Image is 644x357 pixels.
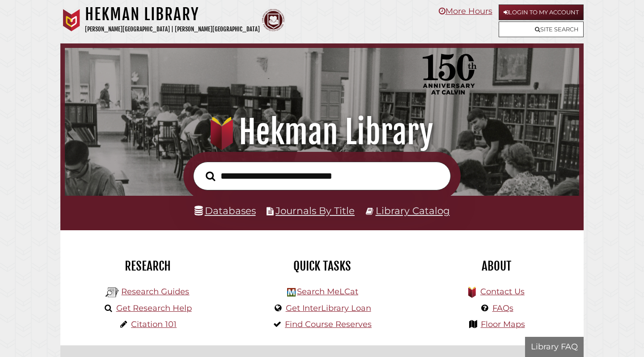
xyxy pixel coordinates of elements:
[241,258,402,274] h2: Quick Tasks
[376,205,450,216] a: Library Catalog
[480,287,525,297] a: Contact Us
[499,22,584,37] a: Site Search
[439,6,492,16] a: More Hours
[106,286,119,299] img: Hekman Library Logo
[297,287,358,297] a: Search MeLCat
[206,171,215,181] i: Search
[481,319,525,329] a: Floor Maps
[131,319,177,329] a: Citation 101
[121,287,189,297] a: Research Guides
[116,303,192,313] a: Get Research Help
[201,169,220,184] button: Search
[287,288,296,297] img: Hekman Library Logo
[492,303,513,313] a: FAQs
[85,24,260,34] p: [PERSON_NAME][GEOGRAPHIC_DATA] | [PERSON_NAME][GEOGRAPHIC_DATA]
[275,205,355,216] a: Journals By Title
[285,319,372,329] a: Find Course Reserves
[60,9,83,31] img: Calvin University
[195,205,256,216] a: Databases
[67,258,228,274] h2: Research
[286,303,371,313] a: Get InterLibrary Loan
[75,112,570,152] h1: Hekman Library
[499,4,584,20] a: Login to My Account
[262,9,284,31] img: Calvin Theological Seminary
[416,258,577,274] h2: About
[85,4,260,24] h1: Hekman Library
